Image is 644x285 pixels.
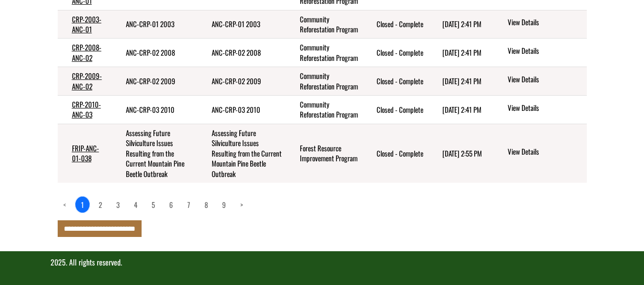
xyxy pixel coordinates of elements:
td: 9/2/2024 2:55 PM [428,124,492,183]
a: View details [508,74,583,86]
td: Community Reforestation Program [286,96,363,124]
a: View details [508,147,583,158]
td: ANC-CRP-01 2003 [112,10,197,39]
time: [DATE] 2:41 PM [442,104,481,115]
a: page 8 [199,197,214,213]
td: Community Reforestation Program [286,39,363,67]
a: page 5 [146,197,161,213]
a: CRP-2009-ANC-02 [72,70,102,91]
a: page 9 [216,197,232,213]
td: Assessing Future Silviculture Issues Resulting from the Current Mountain Pine Beetle Outbreak [112,124,197,183]
a: FRIP-ANC-01-038 [72,143,99,163]
td: Assessing Future Silviculture Issues Resulting from the Current Mountain Pine Beetle Outbreak [197,124,286,183]
td: 9/15/2023 2:41 PM [428,67,492,96]
a: page 7 [182,197,196,213]
td: ANC-CRP-02 2008 [197,39,286,67]
td: Closed - Complete [362,67,428,96]
td: action menu [492,39,586,67]
td: ANC-CRP-03 2010 [112,96,197,124]
td: ANC-CRP-03 2010 [197,96,286,124]
td: 9/15/2023 2:41 PM [428,96,492,124]
a: View details [508,103,583,114]
a: CRP-2003-ANC-01 [72,14,102,34]
time: [DATE] 2:41 PM [442,19,481,29]
a: CRP-2010-ANC-03 [72,99,101,119]
a: 1 [75,196,90,213]
a: CRP-2008-ANC-02 [72,42,102,62]
td: CRP-2003-ANC-01 [58,10,112,39]
td: ANC-CRP-01 2003 [197,10,286,39]
td: action menu [492,124,586,183]
a: Previous page [58,197,72,213]
td: action menu [492,67,586,96]
a: Next page [235,197,249,213]
a: page 2 [93,197,108,213]
a: page 4 [128,197,143,213]
a: page 3 [111,197,125,213]
td: Closed - Complete [362,10,428,39]
td: CRP-2009-ANC-02 [58,67,112,96]
td: FRIP-ANC-01-038 [58,124,112,183]
time: [DATE] 2:55 PM [442,148,482,158]
td: action menu [492,10,586,39]
td: ANC-CRP-02 2009 [112,67,197,96]
td: Closed - Complete [362,96,428,124]
a: View details [508,17,583,29]
td: 9/15/2023 2:41 PM [428,10,492,39]
td: Forest Resource Improvement Program [286,124,363,183]
time: [DATE] 2:41 PM [442,47,481,58]
td: 9/15/2023 2:41 PM [428,39,492,67]
td: Closed - Complete [362,124,428,183]
td: ANC-CRP-02 2008 [112,39,197,67]
td: action menu [492,96,586,124]
a: View details [508,46,583,57]
span: . All rights reserved. [66,256,122,268]
td: ANC-CRP-02 2009 [197,67,286,96]
p: 2025 [51,257,594,268]
a: page 6 [164,197,179,213]
td: Closed - Complete [362,39,428,67]
td: CRP-2010-ANC-03 [58,96,112,124]
td: Community Reforestation Program [286,67,363,96]
td: Community Reforestation Program [286,10,363,39]
time: [DATE] 2:41 PM [442,76,481,86]
td: CRP-2008-ANC-02 [58,39,112,67]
